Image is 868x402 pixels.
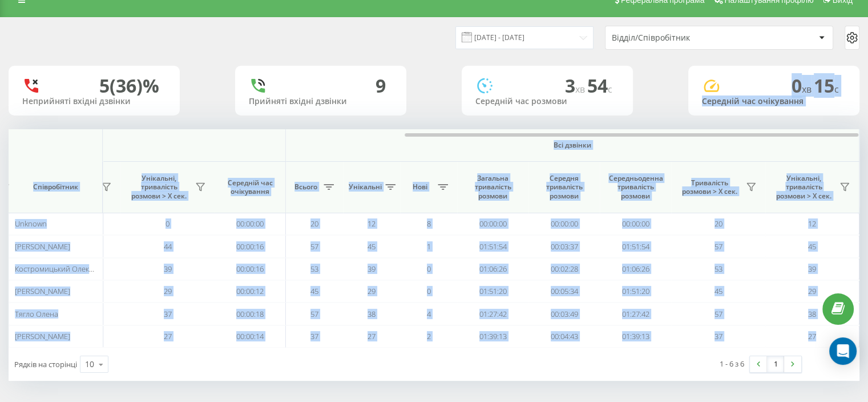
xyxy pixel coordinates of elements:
[368,331,376,341] span: 27
[528,280,600,303] td: 00:05:34
[600,258,671,280] td: 01:06:26
[714,286,722,296] span: 45
[14,359,77,369] span: Рядків на сторінці
[164,264,172,274] span: 39
[457,258,528,280] td: 01:06:26
[223,178,277,196] span: Середній час очікування
[587,73,612,98] span: 54
[15,331,70,341] span: [PERSON_NAME]
[714,309,722,319] span: 57
[528,258,600,280] td: 00:02:28
[310,309,318,319] span: 57
[15,241,70,252] span: [PERSON_NAME]
[466,174,520,201] span: Загальна тривалість розмови
[720,358,744,369] div: 1 - 6 з 6
[427,264,431,274] span: 0
[215,213,286,235] td: 00:00:00
[368,218,376,229] span: 12
[677,178,742,196] span: Тривалість розмови > Х сек.
[457,280,528,303] td: 01:51:20
[85,359,94,370] div: 10
[310,331,318,341] span: 37
[528,213,600,235] td: 00:00:00
[608,83,612,95] span: c
[349,182,382,192] span: Унікальні
[608,174,663,201] span: Середньоденна тривалість розмови
[292,182,320,192] span: Всього
[249,97,393,106] div: Прийняті вхідні дзвінки
[600,213,671,235] td: 00:00:00
[829,337,857,365] div: Open Intercom Messenger
[771,174,836,201] span: Унікальні, тривалість розмови > Х сек.
[702,97,846,106] div: Середній час очікування
[612,33,748,43] div: Відділ/Співробітник
[600,235,671,257] td: 01:51:54
[164,241,172,252] span: 44
[565,73,587,98] span: 3
[310,218,318,229] span: 20
[126,174,192,201] span: Унікальні, тривалість розмови > Х сек.
[600,280,671,303] td: 01:51:20
[808,286,816,296] span: 29
[528,325,600,348] td: 00:04:43
[215,303,286,325] td: 00:00:18
[792,73,814,98] span: 0
[368,286,376,296] span: 29
[814,73,839,98] span: 15
[808,331,816,341] span: 27
[164,331,172,341] span: 27
[528,303,600,325] td: 00:03:49
[215,325,286,348] td: 00:00:14
[600,325,671,348] td: 01:39:13
[575,83,587,95] span: хв
[368,309,376,319] span: 38
[427,286,431,296] span: 0
[714,241,722,252] span: 57
[22,97,166,106] div: Неприйняті вхідні дзвінки
[528,235,600,257] td: 00:03:37
[376,75,386,97] div: 9
[15,218,47,229] span: Unknown
[475,97,619,106] div: Середній час розмови
[368,264,376,274] span: 39
[320,141,825,150] span: Всі дзвінки
[714,331,722,341] span: 37
[802,83,814,95] span: хв
[310,264,318,274] span: 53
[99,75,159,97] div: 5 (36)%
[457,235,528,257] td: 01:51:54
[427,309,431,319] span: 4
[767,356,784,372] a: 1
[427,218,431,229] span: 8
[457,213,528,235] td: 00:00:00
[15,286,70,296] span: [PERSON_NAME]
[164,309,172,319] span: 37
[368,241,376,252] span: 45
[457,303,528,325] td: 01:27:42
[15,309,58,319] span: Тягло Олена
[427,331,431,341] span: 2
[18,182,92,192] span: Співробітник
[406,182,434,192] span: Нові
[834,83,839,95] span: c
[808,309,816,319] span: 38
[457,325,528,348] td: 01:39:13
[215,258,286,280] td: 00:00:16
[808,264,816,274] span: 39
[215,280,286,303] td: 00:00:12
[310,241,318,252] span: 57
[15,264,110,274] span: Костромицький Олександр
[600,303,671,325] td: 01:27:42
[714,264,722,274] span: 53
[808,218,816,229] span: 12
[714,218,722,229] span: 20
[427,241,431,252] span: 1
[164,286,172,296] span: 29
[165,218,169,229] span: 0
[215,235,286,257] td: 00:00:16
[310,286,318,296] span: 45
[537,174,591,201] span: Середня тривалість розмови
[808,241,816,252] span: 45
